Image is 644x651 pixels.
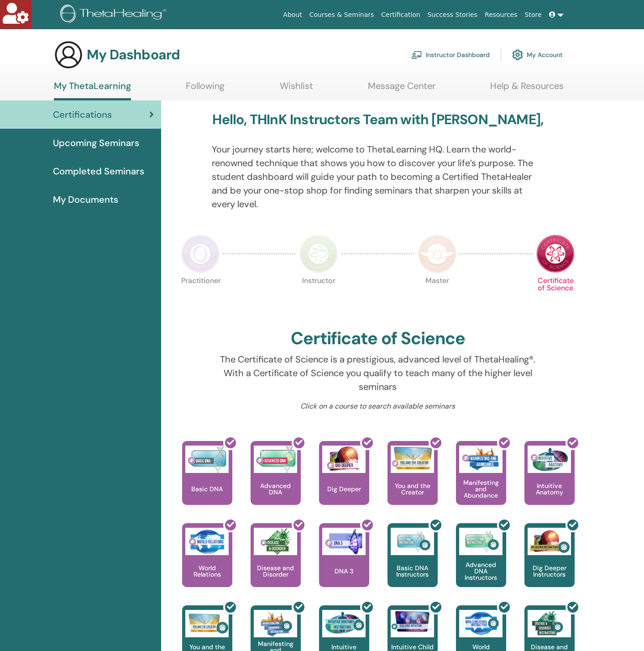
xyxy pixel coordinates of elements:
[322,528,366,555] img: DNA 3
[490,80,564,98] a: Help & Resources
[418,277,456,315] p: Master
[387,483,438,495] p: You and the Creator
[53,193,118,206] span: My Documents
[391,610,434,632] img: Intuitive Child In Me Instructors
[387,523,438,605] a: Basic DNA Instructors Basic DNA Instructors
[299,277,338,315] p: Instructor
[387,565,438,577] p: Basic DNA Instructors
[411,51,422,59] img: chalkboard-teacher.svg
[524,565,575,577] p: Dig Deeper Instructors
[456,523,506,605] a: Advanced DNA Instructors Advanced DNA Instructors
[459,528,503,555] img: Advanced DNA Instructors
[456,562,506,581] p: Advanced DNA Instructors
[181,277,220,315] p: Practitioner
[424,6,481,23] a: Success Stories
[251,523,301,605] a: Disease and Disorder Disease and Disorder
[524,441,575,523] a: Intuitive Anatomy Intuitive Anatomy
[319,441,369,523] a: Dig Deeper Dig Deeper
[182,565,232,577] p: World Relations
[53,164,144,178] span: Completed Seminars
[254,610,297,637] img: Manifesting and Abundance Instructors
[54,40,83,69] img: generic-user-icon.jpg
[319,523,369,605] a: DNA 3 DNA 3
[251,441,301,523] a: Advanced DNA Advanced DNA
[377,6,424,23] a: Certification
[53,108,112,121] span: Certifications
[528,528,571,555] img: Dig Deeper Instructors
[87,47,180,63] h3: My Dashboard
[251,565,301,577] p: Disease and Disorder
[212,352,544,394] p: The Certificate of Science is a prestigious, advanced level of ThetaHealing®. With a Certificate ...
[182,441,232,523] a: Basic DNA Basic DNA
[185,446,229,473] img: Basic DNA
[391,446,434,471] img: You and the Creator
[411,45,490,65] a: Instructor Dashboard
[536,235,575,273] img: Certificate of Science
[306,6,378,23] a: Courses & Seminars
[418,235,456,273] img: Master
[186,80,225,98] a: Following
[185,610,229,637] img: You and the Creator Instructors
[53,136,139,150] span: Upcoming Seminars
[322,610,366,637] img: Intuitive Anatomy Instructors
[212,142,544,211] p: Your journey starts here; welcome to ThetaLearning HQ. Learn the world-renowned technique that sh...
[524,523,575,605] a: Dig Deeper Instructors Dig Deeper Instructors
[60,5,169,25] img: logo.png
[322,446,366,473] img: Dig Deeper
[54,80,131,100] a: My ThetaLearning
[212,111,543,128] h3: Hello, THInK Instructors Team with [PERSON_NAME],
[536,277,575,315] p: Certificate of Science
[251,483,301,495] p: Advanced DNA
[182,523,232,605] a: World Relations World Relations
[459,446,503,473] img: Manifesting and Abundance
[324,486,365,492] p: Dig Deeper
[512,45,563,65] a: My Account
[456,441,506,523] a: Manifesting and Abundance Manifesting and Abundance
[299,235,338,273] img: Instructor
[528,610,571,637] img: Disease and Disorder Instructors
[459,610,503,637] img: World Relations Instructors
[456,479,506,499] p: Manifesting and Abundance
[291,328,465,349] h2: Certificate of Science
[524,483,575,495] p: Intuitive Anatomy
[528,446,571,473] img: Intuitive Anatomy
[512,47,523,63] img: cog.svg
[254,446,297,473] img: Advanced DNA
[185,528,229,555] img: World Relations
[254,528,297,555] img: Disease and Disorder
[279,6,305,23] a: About
[280,80,313,98] a: Wishlist
[181,235,220,273] img: Practitioner
[212,401,544,412] p: Click on a course to search available seminars
[368,80,435,98] a: Message Center
[391,528,434,555] img: Basic DNA Instructors
[521,6,545,23] a: Store
[481,6,521,23] a: Resources
[387,441,438,523] a: You and the Creator You and the Creator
